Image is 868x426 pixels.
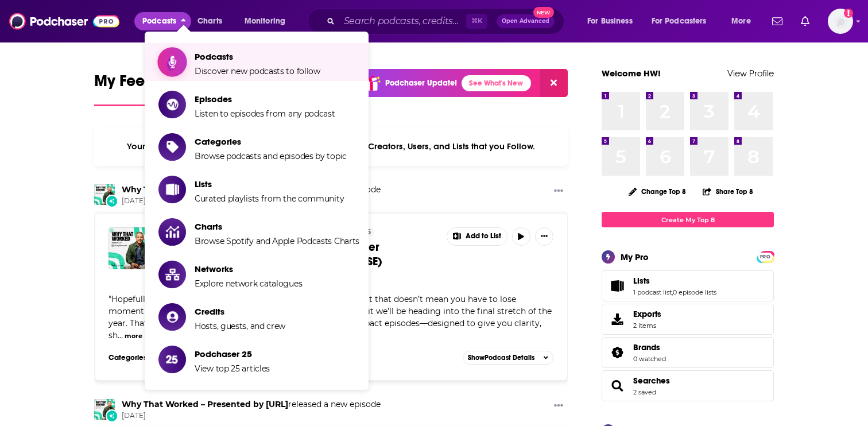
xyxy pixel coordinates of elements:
[602,68,661,79] a: Welcome HW!
[462,75,531,91] a: See What's New
[195,179,344,189] span: Lists
[339,12,466,30] input: Search podcasts, credits, & more...
[652,13,707,29] span: For Podcasters
[723,12,765,30] button: open menu
[549,184,568,199] button: Show More Button
[673,288,716,296] a: 0 episode lists
[602,370,774,401] span: Searches
[606,278,629,294] a: Lists
[633,388,656,396] a: 2 saved
[245,13,285,29] span: Monitoring
[195,94,335,104] span: Episodes
[385,78,457,88] p: Podchaser Update!
[122,399,381,410] h3: released a new episode
[195,136,347,147] span: Categories
[672,288,673,296] span: ,
[122,184,288,195] a: Why That Worked – Presented by StoryBrand.ai
[633,322,661,330] span: 2 items
[463,351,553,365] button: ShowPodcast Details
[633,276,650,286] span: Lists
[606,344,629,361] a: Brands
[466,14,487,29] span: ⌘ K
[468,354,534,362] span: Show Podcast Details
[727,68,774,79] a: View Profile
[533,7,554,18] span: New
[633,375,670,386] a: Searches
[702,180,754,203] button: Share Top 8
[9,10,119,32] img: Podchaser - Follow, Share and Rate Podcasts
[828,9,853,34] span: Logged in as HWrepandcomms
[94,127,568,166] div: Your personalized Feed is curated based on the Podcasts, Creators, Users, and Lists that you Follow.
[587,13,633,29] span: For Business
[549,399,568,413] button: Show More Button
[602,212,774,227] a: Create My Top 8
[633,342,660,353] span: Brands
[122,196,381,206] span: [DATE]
[108,294,552,340] span: Hopefully you're getting a chance to recharge this summer—but that doesn’t mean you have to lose ...
[195,151,347,161] span: Browse podcasts and episodes by topic
[106,409,118,422] div: New Episode
[633,355,666,363] a: 0 watched
[190,12,229,30] a: Charts
[796,11,814,31] a: Show notifications dropdown
[118,330,123,340] span: ...
[466,232,501,241] span: Add to List
[633,309,661,319] span: Exports
[621,251,649,262] div: My Pro
[122,184,381,195] h3: released a new episode
[134,12,191,30] button: close menu
[731,13,751,29] span: More
[195,66,320,76] span: Discover new podcasts to follow
[535,227,553,246] button: Show More Button
[602,270,774,301] span: Lists
[828,9,853,34] img: User Profile
[94,71,155,106] a: My Feed
[125,331,142,341] button: more
[195,321,285,331] span: Hosts, guests, and crew
[108,294,552,340] span: "
[633,276,716,286] a: Lists
[237,12,300,30] button: open menu
[195,51,320,62] span: Podcasts
[828,9,853,34] button: Show profile menu
[758,253,772,261] span: PRO
[94,71,155,98] span: My Feed
[122,399,288,409] a: Why That Worked – Presented by StoryBrand.ai
[142,13,176,29] span: Podcasts
[122,411,381,421] span: [DATE]
[758,252,772,261] a: PRO
[633,288,672,296] a: 1 podcast list
[195,278,302,289] span: Explore network catalogues
[108,353,160,362] h3: Categories
[602,304,774,335] a: Exports
[94,399,115,420] img: Why That Worked – Presented by StoryBrand.ai
[644,12,723,30] button: open menu
[195,193,344,204] span: Curated playlists from the community
[497,14,555,28] button: Open AdvancedNew
[606,311,629,327] span: Exports
[768,11,787,31] a: Show notifications dropdown
[606,378,629,394] a: Searches
[579,12,647,30] button: open menu
[195,348,270,359] span: Podchaser 25
[502,18,549,24] span: Open Advanced
[195,236,359,246] span: Browse Spotify and Apple Podcasts Charts
[195,109,335,119] span: Listen to episodes from any podcast
[106,195,118,207] div: New Episode
[844,9,853,18] svg: Add a profile image
[195,306,285,317] span: Credits
[108,227,150,269] img: Annie F. Downs—The Strategy Behind Her Breakthrough Personal Brand (RE-RELEASE)
[602,337,774,368] span: Brands
[195,264,302,274] span: Networks
[633,342,666,353] a: Brands
[195,363,270,374] span: View top 25 articles
[195,221,359,232] span: Charts
[94,184,115,205] img: Why That Worked – Presented by StoryBrand.ai
[447,228,507,245] button: Show More Button
[319,8,575,34] div: Search podcasts, credits, & more...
